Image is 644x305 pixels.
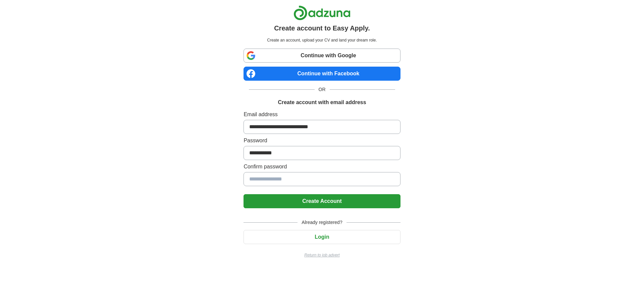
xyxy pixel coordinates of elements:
[244,163,400,171] label: Confirm password
[274,23,370,33] h1: Create account to Easy Apply.
[293,5,351,20] img: Adzuna logo
[244,230,400,244] button: Login
[244,234,400,240] a: Login
[245,37,399,43] p: Create an account, upload your CV and land your dream role.
[244,252,400,258] a: Return to job advert
[244,137,400,145] label: Password
[244,49,400,63] a: Continue with Google
[298,219,346,226] span: Already registered?
[244,194,400,208] button: Create Account
[315,86,330,93] span: OR
[244,110,400,119] label: Email address
[244,67,400,81] a: Continue with Facebook
[278,98,366,106] h1: Create account with email address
